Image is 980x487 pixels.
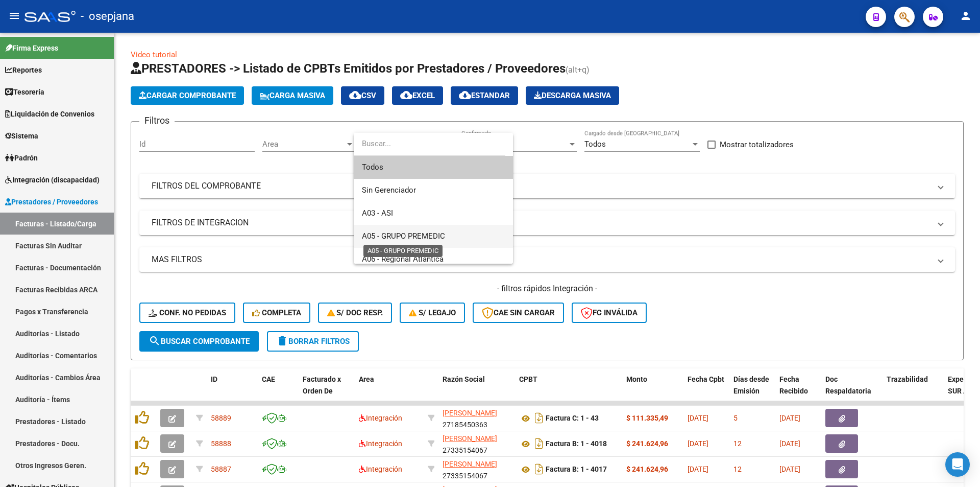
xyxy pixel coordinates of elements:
span: A05 - GRUPO PREMEDIC [362,231,445,241]
input: dropdown search [354,132,505,155]
span: A06 - Regional Atlantica [362,254,444,264]
span: Todos [362,156,505,179]
span: A03 - ASI [362,208,393,218]
span: Sin Gerenciador [362,185,416,195]
div: Open Intercom Messenger [945,452,970,477]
